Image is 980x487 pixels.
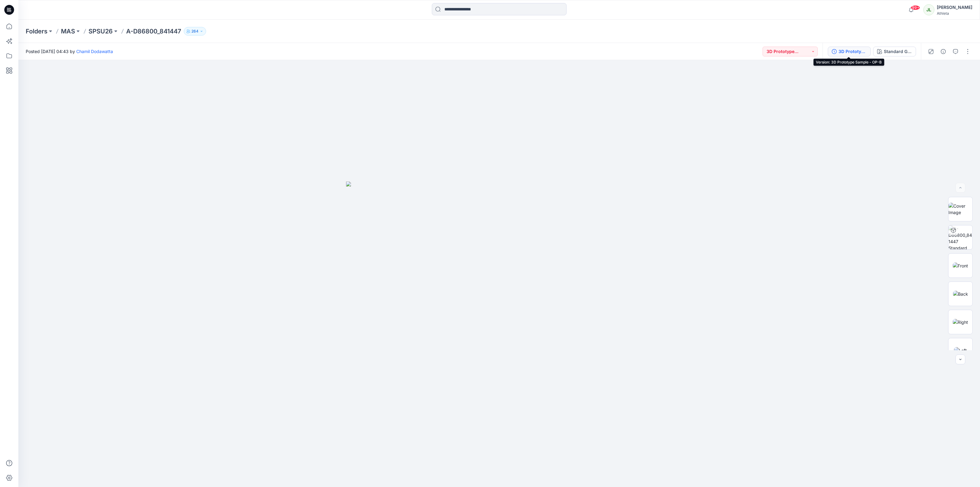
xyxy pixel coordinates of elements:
[954,347,967,354] img: Left
[953,319,968,325] img: Right
[953,291,968,297] img: Back
[938,47,948,56] button: Details
[923,4,934,15] div: JL
[948,203,972,216] img: Cover Image
[76,49,113,54] a: Chamil Dodawatta
[26,27,47,36] a: Folders
[937,4,972,11] div: [PERSON_NAME]
[884,48,912,55] div: Standard Grey Scale
[191,28,198,35] p: 264
[89,27,113,36] a: SPSU26
[873,47,916,56] button: Standard Grey Scale
[911,5,920,10] span: 99+
[61,27,75,36] a: MAS
[937,11,972,16] div: Athleta
[184,27,206,36] button: 264
[828,47,871,56] button: 3D Prototype Sample - OP-B
[839,48,867,55] div: 3D Prototype Sample - OP-B
[953,263,968,269] img: Front
[26,48,113,55] span: Posted [DATE] 04:43 by
[948,225,972,249] img: A-D86800_841447 Standard Grey Scale
[126,27,181,36] p: A-D86800_841447
[346,182,652,487] img: eyJhbGciOiJIUzI1NiIsImtpZCI6IjAiLCJzbHQiOiJzZXMiLCJ0eXAiOiJKV1QifQ.eyJkYXRhIjp7InR5cGUiOiJzdG9yYW...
